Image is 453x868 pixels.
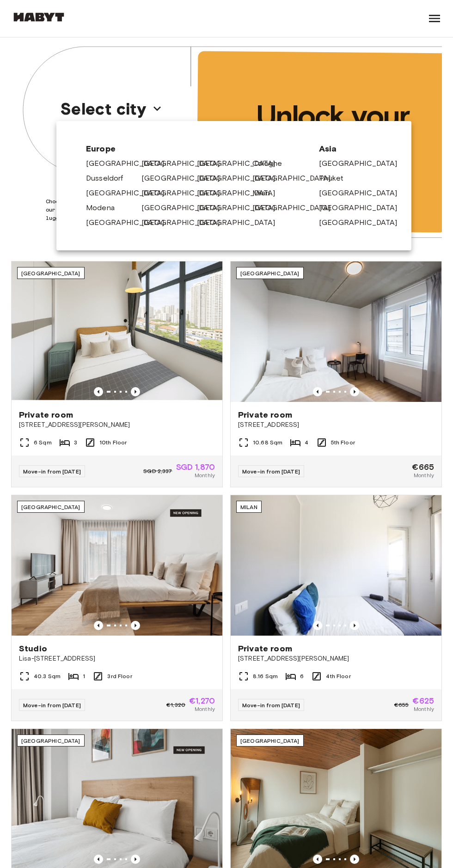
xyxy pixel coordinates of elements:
[319,188,407,199] a: [GEOGRAPHIC_DATA]
[319,143,382,154] span: Asia
[197,217,285,228] a: [GEOGRAPHIC_DATA]
[141,217,229,228] a: [GEOGRAPHIC_DATA]
[141,158,229,169] a: [GEOGRAPHIC_DATA]
[141,188,229,199] a: [GEOGRAPHIC_DATA]
[319,202,407,213] a: [GEOGRAPHIC_DATA]
[141,173,229,184] a: [GEOGRAPHIC_DATA]
[197,173,285,184] a: [GEOGRAPHIC_DATA]
[141,202,229,213] a: [GEOGRAPHIC_DATA]
[252,188,279,199] a: Milan
[319,173,353,184] a: Phuket
[252,158,291,169] a: Cologne
[319,217,407,228] a: [GEOGRAPHIC_DATA]
[86,217,174,228] a: [GEOGRAPHIC_DATA]
[252,173,340,184] a: [GEOGRAPHIC_DATA]
[86,202,124,213] a: Modena
[319,158,407,169] a: [GEOGRAPHIC_DATA]
[197,158,285,169] a: [GEOGRAPHIC_DATA]
[86,158,174,169] a: [GEOGRAPHIC_DATA]
[86,173,133,184] a: Dusseldorf
[252,202,340,213] a: [GEOGRAPHIC_DATA]
[197,202,285,213] a: [GEOGRAPHIC_DATA]
[86,143,304,154] span: Europe
[197,188,285,199] a: [GEOGRAPHIC_DATA]
[86,188,174,199] a: [GEOGRAPHIC_DATA]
